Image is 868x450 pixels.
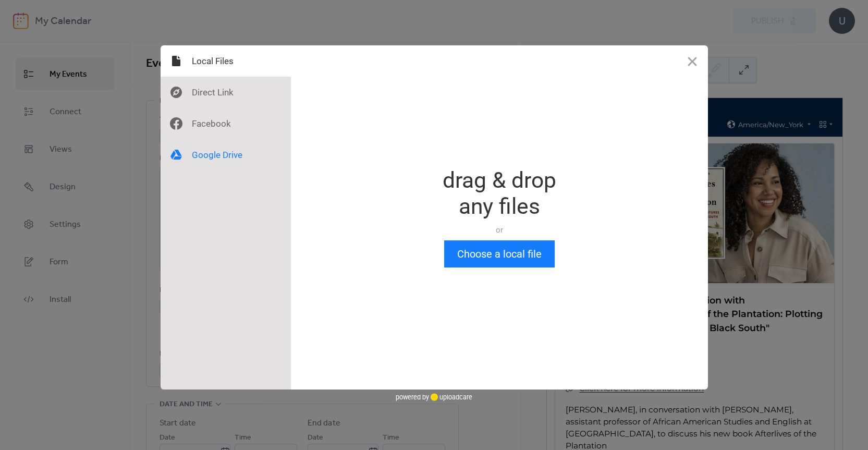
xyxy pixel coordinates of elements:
button: Close [677,45,708,77]
div: Google Drive [161,139,291,171]
div: drag & drop any files [443,167,556,220]
div: Facebook [161,108,291,139]
div: Local Files [161,45,291,77]
div: Direct Link [161,77,291,108]
div: or [443,225,556,235]
button: Choose a local file [444,240,555,267]
div: powered by [396,390,472,405]
a: uploadcare [429,393,472,401]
